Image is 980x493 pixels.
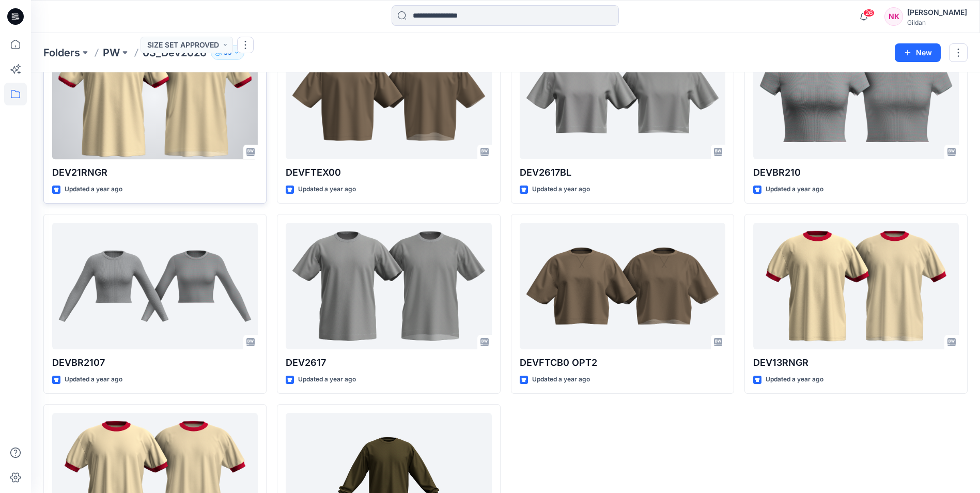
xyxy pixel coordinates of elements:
p: DEVBR210 [753,165,959,180]
p: Updated a year ago [65,184,122,195]
p: Updated a year ago [65,374,122,385]
div: NK [884,7,903,26]
p: DEVBR2107 [52,356,258,370]
p: DEV2617BL [520,165,725,180]
div: [PERSON_NAME] [907,6,967,19]
a: DEV13RNGR [753,223,959,349]
p: Updated a year ago [766,374,823,385]
a: DEVFTCB0 OPT2 [520,223,725,349]
p: DEV21RNGR [52,165,258,180]
p: DEVFTCB0 OPT2 [520,356,725,370]
p: Updated a year ago [298,184,356,195]
a: DEV2617BL [520,33,725,159]
p: Updated a year ago [766,184,823,195]
p: Updated a year ago [532,374,590,385]
p: Updated a year ago [298,374,356,385]
div: Gildan [907,19,967,26]
a: DEVFTEX00 [286,33,491,159]
a: DEVBR210 [753,33,959,159]
a: DEVBR2107 [52,223,258,349]
span: 26 [863,9,875,17]
a: Folders [43,45,80,60]
a: DEV21RNGR [52,33,258,159]
p: DEV13RNGR [753,356,959,370]
p: DEVFTEX00 [286,165,491,180]
p: Updated a year ago [532,184,590,195]
button: New [895,43,941,62]
p: DEV2617 [286,356,491,370]
a: DEV2617 [286,223,491,349]
a: PW [103,45,120,60]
